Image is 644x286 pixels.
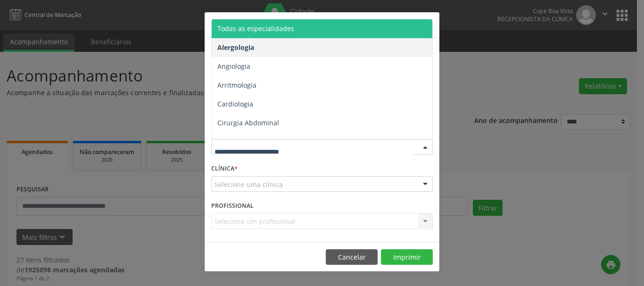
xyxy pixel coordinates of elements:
span: Cardiologia [217,99,253,108]
span: Alergologia [217,43,254,52]
span: Todas as especialidades [217,24,294,33]
span: Cirurgia Bariatrica [217,137,275,146]
span: Angiologia [217,62,250,71]
label: PROFISSIONAL [211,198,254,213]
span: Selecione uma clínica [215,180,283,189]
button: Close [421,12,439,35]
button: Cancelar [326,249,378,265]
span: Cirurgia Abdominal [217,118,279,127]
button: Imprimir [381,249,433,265]
span: Arritmologia [217,81,256,90]
h5: Relatório de agendamentos [211,19,319,31]
label: CLÍNICA [211,162,238,176]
